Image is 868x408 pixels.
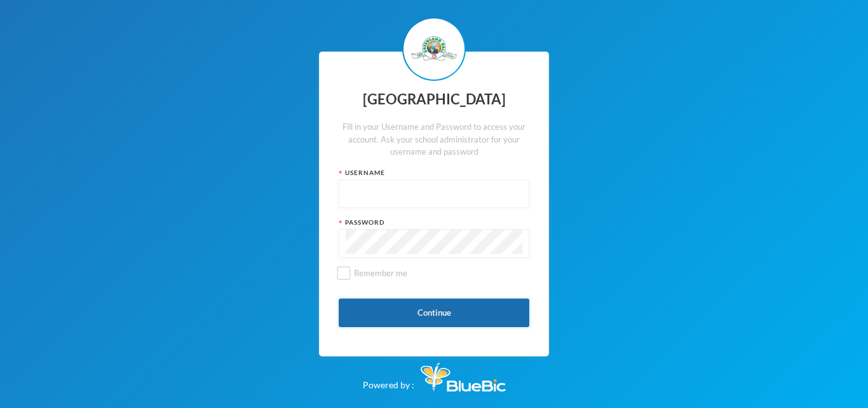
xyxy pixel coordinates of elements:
span: Remember me [349,268,412,278]
div: Username [339,168,529,178]
div: Powered by : [363,356,506,391]
div: Fill in your Username and Password to access your account. Ask your school administrator for your... [339,121,529,158]
img: Bluebic [421,363,506,391]
div: [GEOGRAPHIC_DATA] [339,87,529,112]
div: Password [339,218,529,227]
button: Continue [339,299,529,327]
